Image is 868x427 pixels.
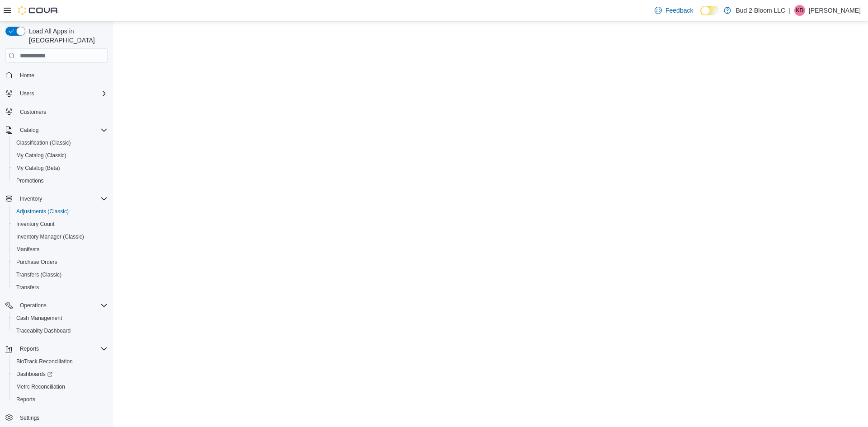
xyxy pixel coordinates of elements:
img: Cova [18,6,59,15]
span: Adjustments (Classic) [16,208,69,215]
span: Classification (Classic) [16,139,71,146]
span: Reports [16,343,108,354]
button: Reports [16,343,42,354]
button: Promotions [9,174,111,187]
button: Manifests [9,243,111,256]
span: Load All Apps in [GEOGRAPHIC_DATA] [25,27,108,45]
span: Inventory [16,193,108,204]
a: Transfers (Classic) [13,269,65,280]
button: Inventory Manager (Classic) [9,230,111,243]
a: BioTrack Reconciliation [13,356,76,367]
button: Operations [2,299,111,312]
span: Dark Mode [700,15,701,16]
span: Feedback [665,6,693,15]
button: Transfers [9,281,111,294]
span: My Catalog (Classic) [13,150,108,161]
span: Dashboards [16,371,52,378]
button: Cash Management [9,312,111,324]
button: Reports [2,343,111,355]
button: Users [2,87,111,100]
a: Reports [13,394,39,405]
span: Manifests [16,246,39,253]
span: Promotions [13,175,108,186]
button: Inventory Count [9,218,111,230]
span: Reports [20,345,39,352]
span: Metrc Reconciliation [13,381,108,392]
a: Dashboards [9,368,111,380]
span: Purchase Orders [16,258,57,266]
a: Inventory Count [13,219,58,230]
button: Traceabilty Dashboard [9,324,111,337]
a: Traceabilty Dashboard [13,325,74,336]
span: Inventory Manager (Classic) [13,231,108,242]
span: Reports [16,396,35,403]
span: Operations [20,302,47,309]
button: Inventory [16,193,46,204]
button: Transfers (Classic) [9,268,111,281]
a: Manifests [13,244,43,255]
span: Traceabilty Dashboard [16,327,71,334]
span: Customers [20,108,46,116]
span: Metrc Reconciliation [16,383,65,390]
span: Home [20,72,34,79]
span: Classification (Classic) [13,137,108,148]
span: Transfers [13,282,108,293]
span: KD [796,5,804,16]
a: Metrc Reconciliation [13,381,69,392]
a: Inventory Manager (Classic) [13,231,88,242]
button: Purchase Orders [9,256,111,268]
input: Dark Mode [700,6,719,15]
span: My Catalog (Beta) [13,163,108,174]
span: Traceabilty Dashboard [13,325,108,336]
button: BioTrack Reconciliation [9,355,111,368]
p: [PERSON_NAME] [809,5,861,16]
a: Cash Management [13,313,66,324]
span: Settings [16,412,108,423]
div: Kyle Dellamo [794,5,805,16]
span: Reports [13,394,108,405]
a: Classification (Classic) [13,137,75,148]
button: Settings [2,411,111,424]
span: BioTrack Reconciliation [16,358,73,365]
span: Purchase Orders [13,257,108,267]
button: Adjustments (Classic) [9,205,111,218]
span: My Catalog (Beta) [16,164,60,172]
span: Manifests [13,244,108,255]
span: Catalog [16,125,108,136]
button: Catalog [16,125,42,136]
a: Adjustments (Classic) [13,206,72,217]
span: Operations [16,300,108,311]
span: Cash Management [16,314,62,322]
a: Settings [16,413,43,423]
button: Customers [2,105,111,118]
p: Bud 2 Bloom LLC [736,5,785,16]
a: Transfers [13,282,42,293]
span: Catalog [20,127,38,134]
span: Inventory Manager (Classic) [16,233,84,240]
button: Operations [16,300,50,311]
button: Reports [9,393,111,406]
span: Inventory [20,195,42,202]
p: | [789,5,791,16]
span: Customers [16,106,108,117]
span: Settings [20,414,39,422]
a: Customers [16,107,50,117]
span: Dashboards [13,369,108,380]
button: My Catalog (Classic) [9,149,111,162]
a: Feedback [651,1,697,19]
button: Metrc Reconciliation [9,380,111,393]
span: Users [16,88,108,99]
a: Promotions [13,175,47,186]
span: BioTrack Reconciliation [13,356,108,367]
span: Transfers [16,284,39,291]
span: Inventory Count [16,221,55,228]
span: Users [20,90,34,97]
a: Dashboards [13,369,56,380]
button: Inventory [2,192,111,205]
button: Classification (Classic) [9,136,111,149]
button: Users [16,88,38,99]
span: Home [16,69,108,80]
span: Promotions [16,177,44,184]
span: Transfers (Classic) [16,271,61,278]
span: Inventory Count [13,219,108,230]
